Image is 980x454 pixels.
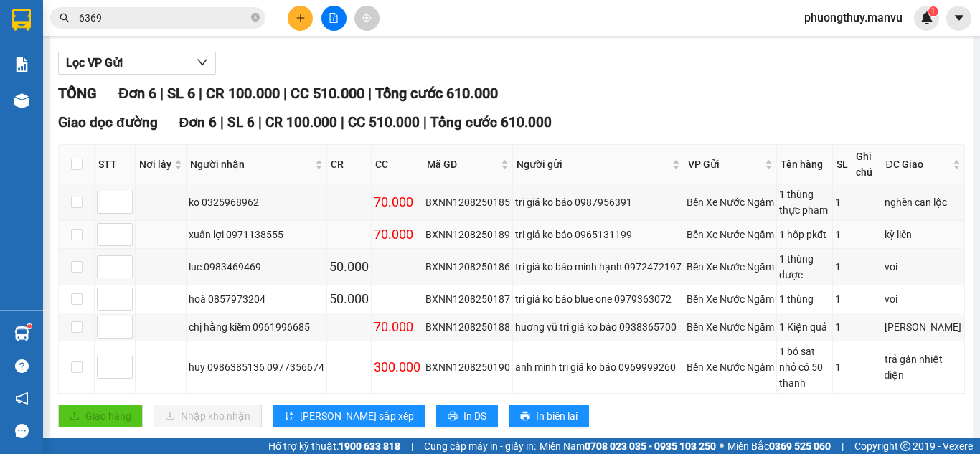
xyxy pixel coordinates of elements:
span: | [199,85,202,102]
span: ⚪️ [720,443,724,449]
span: Miền Nam [540,438,716,454]
div: huy 0986385136 0977356674 [189,359,324,375]
div: 1 thùng thực pham [779,186,830,218]
div: tri giá ko báo 0965131199 [515,227,682,242]
td: Bến Xe Nước Ngầm [684,249,777,285]
span: question-circle [15,359,29,373]
div: BXNN1208250185 [425,194,510,210]
span: | [258,114,262,131]
span: printer [520,411,530,422]
span: ĐC Giao [886,156,950,172]
span: Lọc VP Gửi [66,54,123,72]
div: trả gần nhiệt điện [885,351,962,383]
span: CC 510.000 [291,85,364,102]
div: hoà 0857973204 [189,291,324,307]
input: Tìm tên, số ĐT hoặc mã đơn [79,10,248,26]
span: | [423,114,427,131]
td: Bến Xe Nước Ngầm [684,285,777,313]
span: Hỗ trợ kỹ thuật: [268,438,400,454]
button: uploadGiao hàng [58,405,143,427]
div: voi [885,291,962,307]
div: 1 bó sat nhỏ có 50 thanh [779,344,830,391]
strong: 0708 023 035 - 0935 103 250 [585,440,716,452]
span: Tổng cước 610.000 [375,85,498,102]
div: Bến Xe Nước Ngầm [687,319,774,335]
div: nghèn can lộc [885,194,962,210]
span: Đơn 6 [118,85,156,102]
sup: 1 [928,6,938,16]
span: | [411,438,413,454]
td: Bến Xe Nước Ngầm [684,313,777,341]
td: BXNN1208250188 [423,313,513,341]
button: downloadNhập kho nhận [154,405,262,427]
div: Bến Xe Nước Ngầm [687,291,774,307]
span: VP Gửi [688,156,762,172]
span: search [60,13,70,23]
img: solution-icon [14,57,29,72]
span: In biên lai [536,408,578,424]
span: file-add [329,13,339,23]
div: huơng vũ tri giá ko báo 0938365700 [515,319,682,335]
img: logo-vxr [12,9,31,31]
span: caret-down [953,11,966,24]
span: SL 6 [227,114,255,131]
div: kỳ liên [885,227,962,242]
div: BXNN1208250186 [425,259,510,275]
span: | [283,85,287,102]
sup: 1 [27,324,32,328]
span: Miền Bắc [727,438,831,454]
button: Lọc VP Gửi [58,52,216,75]
div: tri giá ko báo minh hạnh 0972472197 [515,259,682,275]
span: notification [15,392,29,405]
span: Người nhận [190,156,312,172]
div: 1 [835,194,849,210]
div: ko 0325968962 [189,194,324,210]
span: | [842,438,844,454]
span: | [160,85,164,102]
th: SL [833,145,852,184]
div: BXNN1208250190 [425,359,510,375]
div: anh minh tri giá ko báo 0969999260 [515,359,682,375]
div: chị hằng kiềm 0961996685 [189,319,324,335]
span: CC 510.000 [348,114,420,131]
div: 1 [835,319,849,335]
img: warehouse-icon [14,326,29,341]
div: Bến Xe Nước Ngầm [687,227,774,242]
div: 70.000 [374,224,420,245]
span: Đơn 6 [179,114,217,131]
div: xuân lợi 0971138555 [189,227,324,242]
span: | [220,114,224,131]
div: 1 [835,259,849,275]
span: down [197,57,208,68]
span: close-circle [251,13,260,22]
button: printerIn DS [436,405,498,427]
span: phuongthuy.manvu [793,9,914,27]
div: 1 [835,227,849,242]
span: TỔNG [58,85,97,102]
div: 50.000 [329,257,369,277]
img: warehouse-icon [14,93,29,108]
span: CR 100.000 [206,85,280,102]
td: BXNN1208250187 [423,285,513,313]
td: BXNN1208250186 [423,249,513,285]
div: luc 0983469469 [189,259,324,275]
span: aim [362,13,372,23]
span: printer [448,411,458,422]
span: Mã GD [427,156,498,172]
td: BXNN1208250189 [423,221,513,249]
div: voi [885,259,962,275]
span: message [15,424,29,438]
td: Bến Xe Nước Ngầm [684,184,777,221]
span: plus [296,13,306,23]
th: Tên hàng [777,145,833,184]
td: BXNN1208250190 [423,341,513,394]
button: plus [288,6,313,31]
span: Tổng cước 610.000 [430,114,552,131]
div: 1 thùng [779,291,830,307]
span: | [341,114,344,131]
button: printerIn biên lai [509,405,589,427]
div: Bến Xe Nước Ngầm [687,359,774,375]
button: file-add [321,6,347,31]
button: caret-down [946,6,971,31]
span: [PERSON_NAME] sắp xếp [300,408,414,424]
